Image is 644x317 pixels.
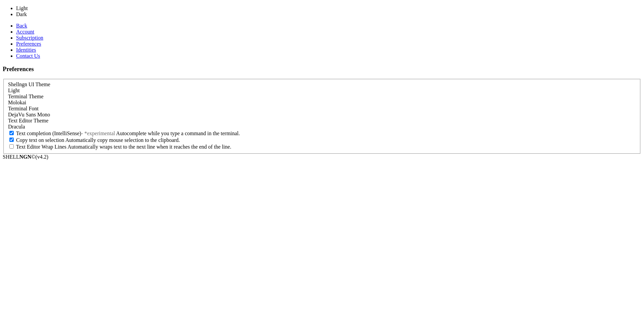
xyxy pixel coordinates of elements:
span: Copy text on selection [16,137,64,143]
div: DejaVu Sans Mono [8,112,636,118]
b: NGN [19,154,32,160]
span: 4.2.0 [36,154,49,160]
input: Copy text on selection Automatically copy mouse selection to the clipboard. [9,138,14,142]
a: Back [16,23,27,29]
a: Contact Us [16,53,40,59]
span: Automatically wraps text to the next line when it reaches the end of the line. [67,144,231,150]
span: Light [8,88,20,93]
span: - *experimental [81,130,115,136]
div: Light [8,88,636,94]
div: Molokai [8,100,636,106]
li: Light [16,5,170,11]
span: Autocomplete while you type a command in the terminal. [116,130,240,136]
a: Identities [16,47,36,53]
span: SHELL © [3,154,48,160]
div: Dracula [8,124,636,130]
label: Terminal Font [8,106,39,111]
input: Text Editor Wrap Lines Automatically wraps text to the next line when it reaches the end of the l... [9,144,14,149]
label: Shellngn UI Theme [8,82,50,87]
span: DejaVu Sans Mono [8,112,50,117]
li: Dark [16,11,170,17]
a: Preferences [16,41,41,47]
label: Text Editor Theme [8,118,48,123]
span: Molokai [8,100,26,105]
label: Terminal Theme [8,94,44,99]
span: Dracula [8,124,25,129]
span: Text Editor Wrap Lines [16,144,66,150]
a: Account [16,29,34,35]
input: Text completion (IntelliSense)- *experimental Autocomplete while you type a command in the terminal. [9,131,14,135]
a: Subscription [16,35,43,41]
h3: Preferences [3,65,641,73]
span: Automatically copy mouse selection to the clipboard. [65,137,180,143]
span: Text completion (IntelliSense) [16,130,81,136]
